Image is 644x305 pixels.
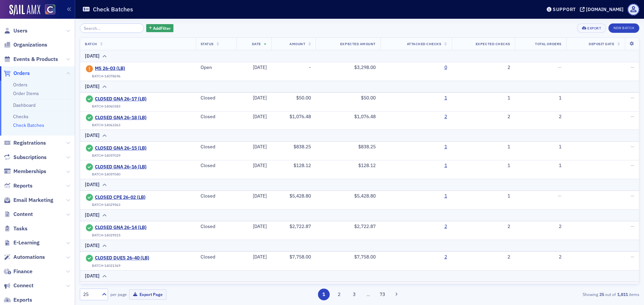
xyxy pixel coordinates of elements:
[4,225,28,232] a: Tasks
[4,296,32,304] a: Exports
[577,23,606,33] button: Export
[40,4,55,16] a: View Homepage
[293,162,311,168] span: $128.12
[85,53,100,60] div: [DATE]
[276,65,311,71] div: -
[13,27,28,34] span: Users
[13,41,47,49] span: Organizations
[92,172,120,176] div: BATCH-14057040
[553,6,576,12] div: Support
[201,224,232,230] div: Closed
[80,23,144,33] input: Search…
[13,182,33,189] span: Reports
[476,42,510,46] span: Expected Checks
[587,26,601,30] div: Export
[458,291,639,297] div: Showing out of items
[616,291,629,297] strong: 1,811
[253,64,267,70] span: [DATE]
[535,42,561,46] span: Total Orders
[631,113,634,120] span: —
[358,144,376,150] span: $838.25
[4,211,33,218] a: Content
[253,144,267,150] span: [DATE]
[45,4,55,15] img: SailAMX
[520,163,561,169] div: 1
[9,5,40,15] img: SailAMX
[608,23,639,33] button: New Batch
[631,254,634,260] span: —
[4,41,47,49] a: Organizations
[457,114,510,120] div: 2
[558,64,561,70] span: —
[201,95,232,101] div: Closed
[631,144,634,150] span: —
[95,96,156,102] span: CLOSED GNA 26-17 (LB)
[608,24,639,30] a: New Batch
[348,289,360,300] button: 3
[628,4,639,15] span: Profile
[4,253,45,261] a: Automations
[95,195,156,201] a: CLOSED CPE 26-02 (LB)
[340,42,376,46] span: Expected Amount
[318,289,330,300] button: 1
[253,254,267,260] span: [DATE]
[13,70,30,77] span: Orders
[457,193,510,199] div: 1
[201,163,232,169] div: Closed
[201,193,232,199] div: Closed
[253,162,267,168] span: [DATE]
[95,225,156,231] a: CLOSED GNA 26-14 (LB)
[457,144,510,150] div: 1
[13,296,32,304] span: Exports
[558,193,561,199] span: —
[407,42,441,46] span: Attached Checks
[354,113,376,120] span: $1,076.48
[4,282,34,289] a: Connect
[4,168,46,175] a: Memberships
[4,182,33,189] a: Reports
[631,162,634,168] span: —
[13,253,45,261] span: Automations
[4,139,46,147] a: Registrations
[289,42,305,46] span: Amount
[95,255,156,261] a: CLOSED DUES 26-40 (LB)
[92,153,120,158] div: BATCH-14057029
[92,263,120,268] div: BATCH-14021369
[92,123,120,127] div: BATCH-14063263
[289,223,311,229] span: $2,722.87
[13,90,39,96] a: Order Items
[4,239,40,246] a: E-Learning
[444,65,447,71] a: 0
[4,268,33,275] a: Finance
[85,212,100,219] div: [DATE]
[201,65,232,71] div: Open
[580,7,626,12] button: [DOMAIN_NAME]
[296,95,311,101] span: $50.00
[85,42,97,46] span: Batch
[13,82,28,88] a: Orders
[92,203,120,207] div: BATCH-14029563
[85,132,100,139] div: [DATE]
[13,122,44,128] a: Check Batches
[253,113,267,120] span: [DATE]
[333,289,345,300] button: 2
[95,115,156,121] a: CLOSED GNA 26-18 (LB)
[293,144,311,150] span: $838.25
[520,114,561,120] div: 2
[253,193,267,199] span: [DATE]
[354,254,376,260] span: $7,758.00
[444,114,447,120] a: 2
[444,224,447,230] a: 2
[13,197,53,204] span: Email Marketing
[85,83,100,90] div: [DATE]
[13,225,28,232] span: Tasks
[364,291,373,297] span: …
[13,211,33,218] span: Content
[4,56,58,63] a: Events & Products
[93,5,133,13] h1: Check Batches
[586,6,624,12] div: [DOMAIN_NAME]
[13,239,40,246] span: E-Learning
[129,289,166,300] button: Export Page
